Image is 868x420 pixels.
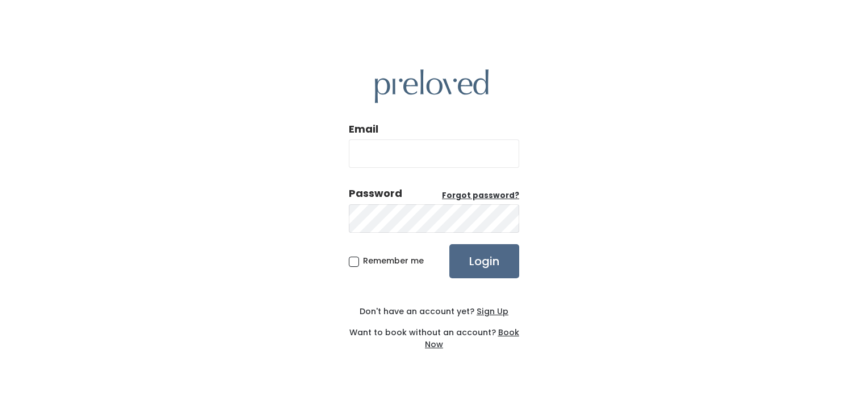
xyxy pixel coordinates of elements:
[477,306,508,317] u: Sign Up
[442,190,519,201] u: Forgot password?
[449,244,519,278] input: Login
[349,122,378,137] label: Email
[349,306,519,318] div: Don't have an account yet?
[349,318,519,351] div: Want to book without an account?
[349,186,402,201] div: Password
[375,69,489,103] img: preloved logo
[425,327,519,350] a: Book Now
[442,190,519,201] a: Forgot password?
[363,255,424,266] span: Remember me
[474,306,508,317] a: Sign Up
